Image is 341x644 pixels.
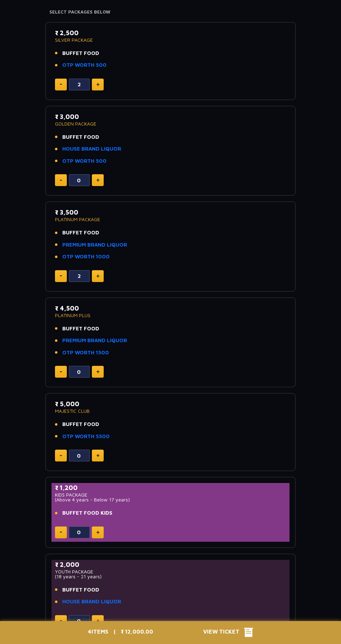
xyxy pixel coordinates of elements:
[55,112,286,121] p: ₹ 3,000
[55,217,286,222] p: PLATINUM PACKAGE
[62,133,99,141] span: BUFFET FOOD
[55,409,286,413] p: MAJESTIC CLUB
[60,532,62,533] img: minus
[96,83,100,86] img: plus
[203,627,244,638] span: View Ticket
[62,509,112,517] span: BUFFET FOOD KIDS
[62,325,99,333] span: BUFFET FOOD
[49,9,292,15] h4: Select Packages Below
[62,241,127,249] a: PREMIUM BRAND LIQUOR
[108,627,121,638] p: |
[62,337,127,345] a: PREMIUM BRAND LIQUOR
[55,28,286,38] p: ₹ 2,500
[55,569,286,574] p: YOUTH PACKAGE
[96,370,100,373] img: plus
[55,121,286,126] p: GOLDEN PACKAGE
[55,399,286,409] p: ₹ 5,000
[121,628,153,635] span: ₹ 12,000.00
[62,349,109,357] a: OTP WORTH 1500
[55,560,286,569] p: ₹ 2,000
[62,229,99,237] span: BUFFET FOOD
[96,454,100,457] img: plus
[62,49,99,57] span: BUFFET FOOD
[62,420,99,428] span: BUFFET FOOD
[96,531,100,534] img: plus
[203,627,253,638] button: View Ticket
[62,586,99,594] span: BUFFET FOOD
[55,492,286,497] p: KIDS PACKAGE
[55,313,286,318] p: PLATINUM PLUS
[55,208,286,217] p: ₹ 3,500
[60,180,62,181] img: minus
[55,574,286,579] p: (18 years - 21 years)
[88,627,108,638] p: ITEMS
[55,38,286,42] p: SILVER PACKAGE
[62,433,110,441] a: OTP WORTH 5500
[96,178,100,182] img: plus
[60,620,62,621] img: minus
[60,371,62,372] img: minus
[96,274,100,278] img: plus
[62,598,121,606] a: HOUSE BRAND LIQUOR
[62,157,106,165] a: OTP WORTH 500
[62,253,110,261] a: OTP WORTH 1000
[55,497,286,502] p: (Above 4 years - Below 17 years)
[62,61,106,69] a: OTP WORTH 500
[96,619,100,623] img: plus
[60,455,62,456] img: minus
[55,483,286,492] p: ₹ 1,200
[55,304,286,313] p: ₹ 4,500
[60,275,62,276] img: minus
[60,84,62,85] img: minus
[62,145,121,153] a: HOUSE BRAND LIQUOR
[88,628,92,635] span: 4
